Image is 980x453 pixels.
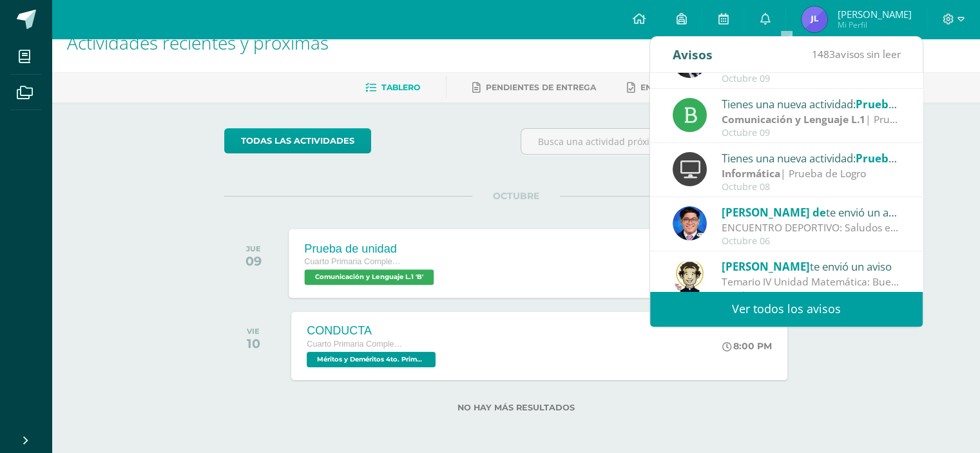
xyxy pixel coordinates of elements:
strong: Comunicación y Lenguaje L.1 [722,112,865,126]
label: No hay más resultados [224,403,807,412]
span: Entregadas [640,82,698,92]
a: todas las Actividades [224,128,371,153]
span: Comunicación y Lenguaje L.1 'B' [305,269,434,285]
div: ENCUENTRO DEPORTIVO: Saludos estimados padres de familia. Gusto en saludarles. El día de mañana e... [722,220,901,235]
div: 8:00 PM [722,340,772,352]
img: c8171e3a580fd0c6cc38c83da421ba74.png [802,6,827,32]
a: Tablero [365,77,420,98]
div: 10 [247,336,260,351]
a: Ver todos los avisos [650,291,923,327]
span: Pendientes de entrega [486,82,596,92]
span: Cuarto Primaria Complementaria [305,257,403,266]
span: Prueba de Logro [856,151,943,166]
span: Mi Perfil [837,19,911,30]
span: avisos sin leer [812,47,900,61]
div: Octubre 06 [722,236,901,247]
div: Tienes una nueva actividad: [722,149,901,166]
div: te envió un aviso [722,258,901,275]
span: Actividades recientes y próximas [67,30,329,55]
a: Entregadas [627,77,698,98]
div: Octubre 04 [722,290,901,301]
div: JUE [245,244,262,253]
img: 038ac9c5e6207f3bea702a86cda391b3.png [673,206,707,240]
span: 1483 [812,47,835,61]
span: Méritos y Deméritos 4to. Primaria ¨B¨ 'B' [307,352,436,367]
span: [PERSON_NAME] [837,8,911,21]
span: Prueba de unidad [856,97,952,111]
div: Temario IV Unidad Matemática: Buena noche, se adjunta temario de matemática de IV Unidad [722,275,901,289]
span: [PERSON_NAME] [722,259,810,274]
div: Octubre 08 [722,182,901,193]
div: | Prueba de Logro [722,112,901,127]
div: te envió un aviso [722,204,901,220]
div: Octubre 09 [722,128,901,139]
div: CONDUCTA [307,324,439,338]
div: 09 [245,253,262,269]
span: [PERSON_NAME] de [722,205,826,220]
input: Busca una actividad próxima aquí... [521,129,807,154]
div: Prueba de unidad [305,242,437,255]
strong: Informática [722,166,780,180]
span: OCTUBRE [472,190,560,202]
div: VIE [247,327,260,336]
div: | Prueba de Logro [722,166,901,181]
div: Octubre 09 [722,73,901,84]
div: Tienes una nueva actividad: [722,95,901,112]
div: Avisos [673,37,713,72]
a: Pendientes de entrega [472,77,596,98]
span: Tablero [381,82,420,92]
span: Cuarto Primaria Complementaria [307,340,403,349]
img: 4bd1cb2f26ef773666a99eb75019340a.png [673,260,707,294]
